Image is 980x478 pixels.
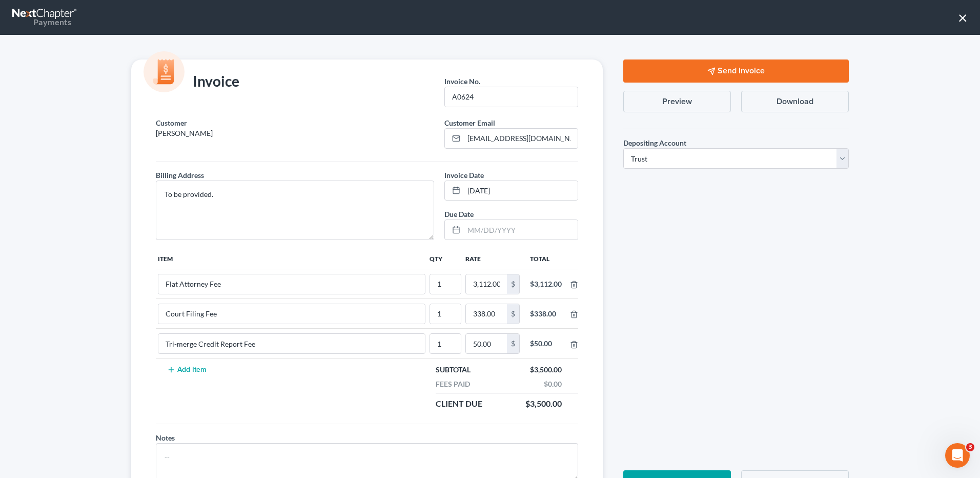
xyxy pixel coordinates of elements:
[431,398,487,410] div: Client Due
[431,365,476,375] div: Subtotal
[444,77,480,86] span: Invoice No.
[741,91,849,112] button: Download
[507,334,519,353] div: $
[444,118,495,127] span: Customer Email
[464,181,578,201] input: MM/DD/YYYY
[466,274,507,294] input: 0.00
[530,279,562,289] div: $3,112.00
[464,129,578,148] input: Enter email...
[431,379,475,389] div: Fees Paid
[507,304,519,324] div: $
[156,128,434,138] p: [PERSON_NAME]
[623,91,731,112] button: Preview
[530,309,562,319] div: $338.00
[156,432,175,443] label: Notes
[158,274,425,294] input: --
[525,365,567,375] div: $3,500.00
[945,443,970,468] iframe: Intercom live chat
[158,304,425,324] input: --
[464,220,578,240] input: MM/DD/YYYY
[430,334,461,353] input: --
[530,338,562,349] div: $50.00
[539,379,567,389] div: $0.00
[958,9,968,26] button: ×
[966,443,974,451] span: 3
[164,366,209,374] button: Add Item
[520,398,567,410] div: $3,500.00
[156,117,187,128] label: Customer
[445,87,578,107] input: --
[466,334,507,353] input: 0.00
[156,248,427,269] th: Item
[623,138,686,147] span: Depositing Account
[156,171,204,180] span: Billing Address
[507,274,519,294] div: $
[144,51,185,92] img: icon-money-cc55cd5b71ee43c44ef0efbab91310903cbf28f8221dba23c0d5ca797e203e98.svg
[623,59,849,83] button: Send Invoice
[430,304,461,324] input: --
[12,16,71,28] div: Payments
[463,248,522,269] th: Rate
[444,171,484,180] span: Invoice Date
[12,5,78,30] a: Payments
[444,209,474,220] label: Due Date
[427,248,463,269] th: Qty
[151,72,244,92] div: Invoice
[430,274,461,294] input: --
[522,248,570,269] th: Total
[158,334,425,353] input: --
[466,304,507,324] input: 0.00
